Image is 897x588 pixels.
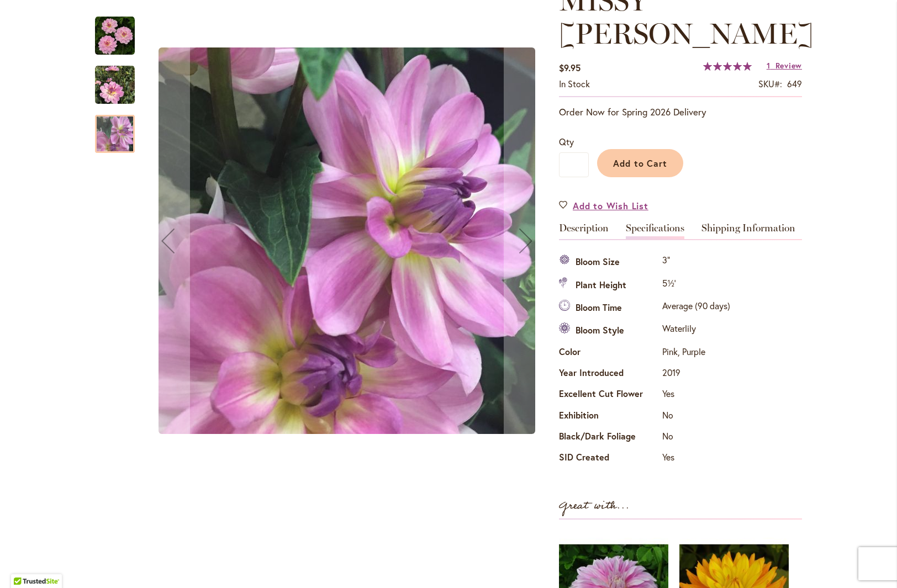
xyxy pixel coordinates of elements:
[701,223,795,239] a: Shipping Information
[659,385,733,406] td: Yes
[559,62,581,73] span: $9.95
[626,223,684,239] a: Specifications
[559,406,659,427] th: Exhibition
[95,104,135,153] div: MISSY SUE
[659,274,733,296] td: 5½'
[559,251,659,274] th: Bloom Size
[659,406,733,427] td: No
[559,274,659,296] th: Plant Height
[559,78,590,91] div: Availability
[659,320,733,342] td: Waterlily
[146,6,548,476] div: MISSY SUE
[95,6,146,55] div: MISSY SUE
[703,62,752,71] div: 100%
[659,364,733,385] td: 2019
[559,297,659,320] th: Bloom Time
[597,149,683,177] button: Add to Cart
[559,223,609,239] a: Description
[613,157,668,169] span: Add to Cart
[504,6,548,476] button: Next
[146,6,599,476] div: Product Images
[559,78,590,89] span: In stock
[659,448,733,469] td: Yes
[659,297,733,320] td: Average (90 days)
[559,364,659,385] th: Year Introduced
[559,105,802,119] p: Order Now for Spring 2026 Delivery
[559,497,630,515] strong: Great with...
[159,47,535,434] img: MISSY SUE
[659,251,733,274] td: 3"
[146,6,190,476] button: Previous
[787,78,802,91] div: 649
[559,223,802,469] div: Detailed Product Info
[767,60,802,71] a: 1 Review
[559,320,659,342] th: Bloom Style
[95,55,146,104] div: MISSY SUE
[559,342,659,363] th: Color
[559,448,659,469] th: SID Created
[95,65,135,105] img: MISSY SUE
[559,385,659,406] th: Excellent Cut Flower
[659,427,733,448] td: No
[8,549,39,580] iframe: Launch Accessibility Center
[559,136,574,147] span: Qty
[95,16,135,56] img: MISSY SUE
[573,199,648,212] span: Add to Wish List
[146,6,548,476] div: MISSY SUEMISSY SUEMISSY SUE
[767,60,771,71] span: 1
[758,78,782,89] strong: SKU
[559,427,659,448] th: Black/Dark Foliage
[659,342,733,363] td: Pink, Purple
[775,60,802,71] span: Review
[559,199,648,212] a: Add to Wish List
